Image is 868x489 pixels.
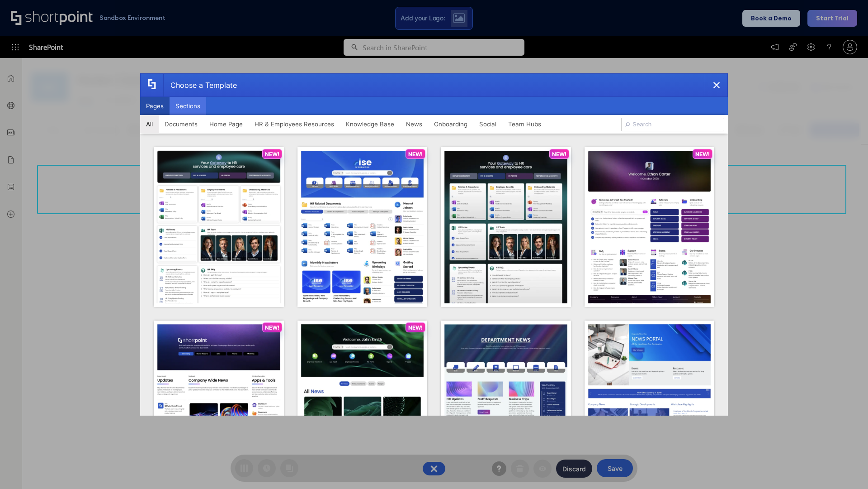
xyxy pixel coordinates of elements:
div: template selector [140,73,728,416]
button: All [140,115,159,133]
p: NEW! [408,151,423,158]
button: Home Page [203,115,249,133]
p: NEW! [552,151,566,158]
button: Pages [140,97,170,115]
p: NEW! [695,151,710,158]
button: HR & Employees Resources [249,115,340,133]
button: Knowledge Base [340,115,400,133]
div: Choose a Template [163,74,237,96]
button: Onboarding [428,115,473,133]
p: NEW! [265,324,279,331]
iframe: Chat Widget [823,446,868,489]
button: News [400,115,428,133]
p: NEW! [265,151,279,158]
p: NEW! [408,324,423,331]
button: Documents [159,115,203,133]
button: Sections [170,97,206,115]
button: Social [473,115,502,133]
input: Search [621,118,724,131]
button: Team Hubs [502,115,547,133]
